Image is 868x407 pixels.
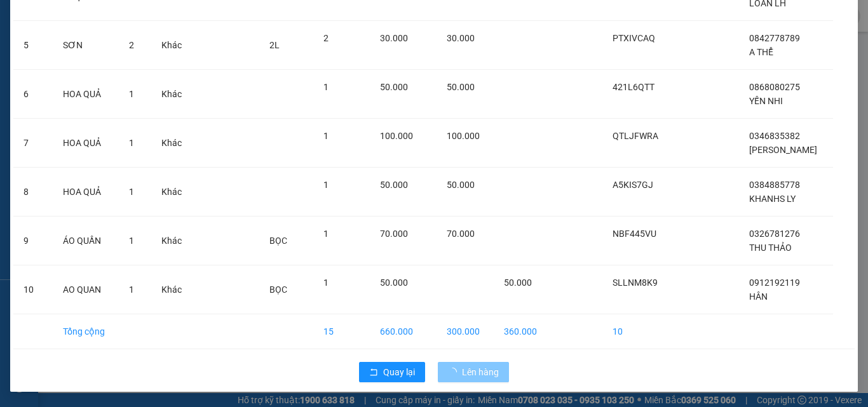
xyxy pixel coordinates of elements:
td: 10 [602,314,674,349]
td: 15 [313,314,369,349]
span: 100.000 [447,131,480,141]
span: 1 [323,277,329,288]
td: Khác [151,265,194,314]
span: A5KIS7GJ [613,180,653,190]
span: 1 [129,187,134,197]
span: Lên hàng [462,365,499,379]
td: 300.000 [437,314,494,349]
td: HOA QUẢ [53,119,119,168]
td: SƠN [53,21,119,70]
td: 5 [13,21,53,70]
button: rollbackQuay lại [359,362,425,382]
span: 70.000 [447,229,475,239]
span: 2L [269,40,280,50]
span: 421L6QTT [613,82,654,92]
span: rollback [369,368,378,378]
td: 9 [13,217,53,265]
span: 0868080275 [749,82,800,92]
td: 6 [13,70,53,119]
span: KHANHS LY [749,194,796,204]
span: Quay lại [383,365,415,379]
td: HOA QUẢ [53,70,119,119]
span: 50.000 [380,277,408,288]
span: 0384885778 [749,180,800,190]
td: Khác [151,217,194,265]
span: 0912192119 [749,277,800,288]
td: 8 [13,168,53,217]
span: 2 [129,40,134,50]
span: NBF445VU [613,229,656,239]
span: 1 [129,138,134,148]
span: 100.000 [380,131,413,141]
button: Lên hàng [438,362,509,382]
span: THU THẢO [749,243,792,253]
span: 2 [323,33,329,43]
span: 1 [323,131,329,141]
td: Khác [151,70,194,119]
td: Khác [151,119,194,168]
span: 1 [129,284,134,295]
span: BỌC [269,284,287,295]
td: 660.000 [370,314,437,349]
td: 360.000 [494,314,551,349]
td: Khác [151,21,194,70]
span: 1 [129,236,134,246]
td: 10 [13,265,53,314]
span: 0326781276 [749,229,800,239]
span: loading [448,368,462,377]
span: BỌC [269,236,287,246]
span: 70.000 [380,229,408,239]
span: 0346835382 [749,131,800,141]
span: QTLJFWRA [613,131,658,141]
span: 1 [323,229,329,239]
span: 50.000 [380,180,408,190]
span: 50.000 [504,277,532,288]
span: [PERSON_NAME] [749,145,817,155]
span: 50.000 [447,180,475,190]
td: ÁO QUẦN [53,217,119,265]
span: 1 [323,82,329,92]
span: 50.000 [447,82,475,92]
span: 30.000 [447,33,475,43]
span: 1 [129,89,134,99]
span: 1 [323,180,329,190]
td: 7 [13,119,53,168]
span: SLLNM8K9 [613,277,658,288]
td: HOA QUẢ [53,168,119,217]
span: HÂN [749,291,768,302]
span: 0842778789 [749,33,800,43]
span: A THỂ [749,47,773,57]
span: 50.000 [380,82,408,92]
td: Khác [151,168,194,217]
span: YẾN NHI [749,96,783,106]
td: Tổng cộng [53,314,119,349]
td: AO QUAN [53,265,119,314]
span: 30.000 [380,33,408,43]
span: PTXIVCAQ [613,33,655,43]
